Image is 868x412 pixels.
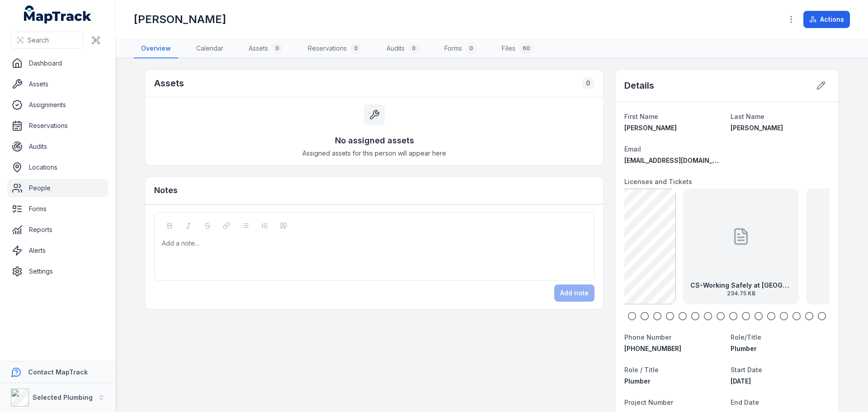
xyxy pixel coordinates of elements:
button: Search [11,32,84,49]
span: Plumber [731,345,757,352]
strong: Contact MapTrack [28,368,88,376]
span: First Name [624,113,658,120]
h2: Assets [154,77,184,90]
a: Assets [7,75,108,93]
a: Audits0 [379,39,426,58]
span: [EMAIL_ADDRESS][DOMAIN_NAME] [624,156,733,164]
span: Phone Number [624,333,671,341]
a: People [7,179,108,197]
span: [PERSON_NAME] [624,124,677,132]
span: Role/Title [731,333,761,341]
div: 0 [582,77,594,90]
span: Role / Title [624,366,659,374]
div: 0 [408,43,419,54]
a: Forms0 [437,39,484,58]
h2: Details [624,79,654,92]
h3: No assigned assets [335,134,414,147]
a: Settings [7,262,108,280]
span: [DATE] [731,377,751,385]
span: Last Name [731,113,764,120]
a: Alerts [7,242,108,260]
a: Assignments [7,96,108,114]
a: Dashboard [7,54,108,72]
span: Search [28,36,49,45]
div: 60 [519,43,533,54]
span: [PHONE_NUMBER] [624,345,681,352]
div: 0 [466,43,476,54]
time: 6/7/2006, 12:00:00 AM [731,377,751,385]
a: Reports [7,221,108,239]
span: 234.75 KB [690,290,792,297]
strong: CS-Working Safely at [GEOGRAPHIC_DATA] [690,281,792,290]
span: End Date [731,398,759,406]
button: Actions [803,11,850,28]
span: Licenses and Tickets [624,178,692,185]
div: 0 [272,43,283,54]
a: Forms [7,200,108,218]
a: Locations [7,158,108,176]
a: Assets0 [241,39,290,58]
span: Start Date [731,366,762,374]
span: [PERSON_NAME] [731,124,783,132]
div: 0 [350,43,361,54]
span: Email [624,145,641,153]
h3: Notes [154,184,178,197]
a: MapTrack [24,5,92,24]
a: Reservations [7,117,108,135]
a: Calendar [189,39,231,58]
strong: Selected Plumbing [33,393,93,401]
h1: [PERSON_NAME] [134,12,226,27]
span: Plumber [624,377,651,385]
a: Overview [134,39,178,58]
span: Assigned assets for this person will appear here [302,149,446,158]
a: Reservations0 [301,39,368,58]
span: Project Number [624,398,673,406]
a: Files60 [495,39,541,58]
a: Audits [7,137,108,156]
